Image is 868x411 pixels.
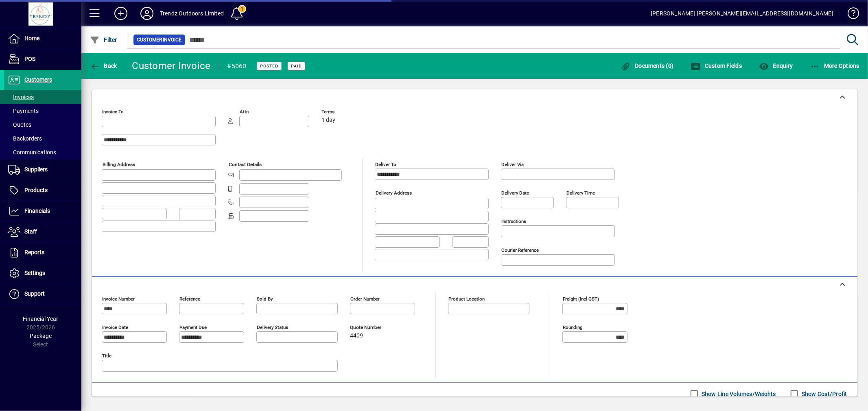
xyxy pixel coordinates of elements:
[651,7,833,20] div: [PERSON_NAME] [PERSON_NAME][EMAIL_ADDRESS][DOMAIN_NAME]
[700,390,776,398] label: Show Line Volumes/Weights
[8,108,39,114] span: Payments
[501,190,529,196] mat-label: Delivery date
[8,149,56,156] span: Communications
[8,135,42,142] span: Backorders
[619,58,676,73] button: Documents (0)
[321,109,370,115] span: Terms
[179,296,200,302] mat-label: Reference
[24,56,35,62] span: POS
[4,242,81,263] a: Reports
[23,316,59,322] span: Financial Year
[24,290,45,297] span: Support
[350,296,380,302] mat-label: Order number
[563,324,582,330] mat-label: Rounding
[102,296,135,302] mat-label: Invoice number
[350,325,399,330] span: Quote number
[757,58,795,73] button: Enquiry
[102,109,124,115] mat-label: Invoice To
[24,166,48,173] span: Suppliers
[8,121,31,128] span: Quotes
[134,6,160,21] button: Profile
[24,76,52,83] span: Customers
[257,296,273,302] mat-label: Sold by
[375,162,396,167] mat-label: Deliver To
[689,58,744,73] button: Custom Fields
[108,6,134,21] button: Add
[24,208,50,214] span: Financials
[800,390,847,398] label: Show Cost/Profit
[448,296,485,302] mat-label: Product location
[808,58,862,73] button: More Options
[321,117,335,123] span: 1 day
[501,218,526,224] mat-label: Instructions
[4,104,81,118] a: Payments
[566,190,595,196] mat-label: Delivery time
[240,109,249,115] mat-label: Attn
[4,49,81,69] a: POS
[24,35,39,41] span: Home
[102,324,128,330] mat-label: Invoice date
[691,63,742,69] span: Custom Fields
[24,187,48,193] span: Products
[30,333,52,339] span: Package
[257,324,288,330] mat-label: Delivery status
[24,249,44,255] span: Reports
[81,58,126,73] app-page-header-button: Back
[24,270,45,276] span: Settings
[842,2,858,28] a: Knowledge Base
[4,90,81,104] a: Invoices
[350,333,363,339] span: 4409
[4,263,81,283] a: Settings
[621,63,674,69] span: Documents (0)
[4,132,81,145] a: Backorders
[759,63,793,69] span: Enquiry
[8,94,34,100] span: Invoices
[501,247,539,253] mat-label: Courier Reference
[4,118,81,132] a: Quotes
[102,353,112,359] mat-label: Title
[4,28,81,49] a: Home
[227,60,247,73] div: #5060
[90,37,117,43] span: Filter
[4,222,81,242] a: Staff
[563,296,599,302] mat-label: Freight (incl GST)
[160,7,224,20] div: Trendz Outdoors Limited
[88,58,119,73] button: Back
[260,63,278,69] span: Posted
[24,228,37,235] span: Staff
[179,324,207,330] mat-label: Payment due
[810,63,860,69] span: More Options
[90,63,117,69] span: Back
[4,201,81,221] a: Financials
[4,145,81,159] a: Communications
[4,284,81,304] a: Support
[501,162,524,167] mat-label: Deliver via
[291,63,302,69] span: Paid
[88,32,119,47] button: Filter
[4,180,81,201] a: Products
[137,36,182,44] span: Customer Invoice
[4,160,81,180] a: Suppliers
[132,59,211,72] div: Customer Invoice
